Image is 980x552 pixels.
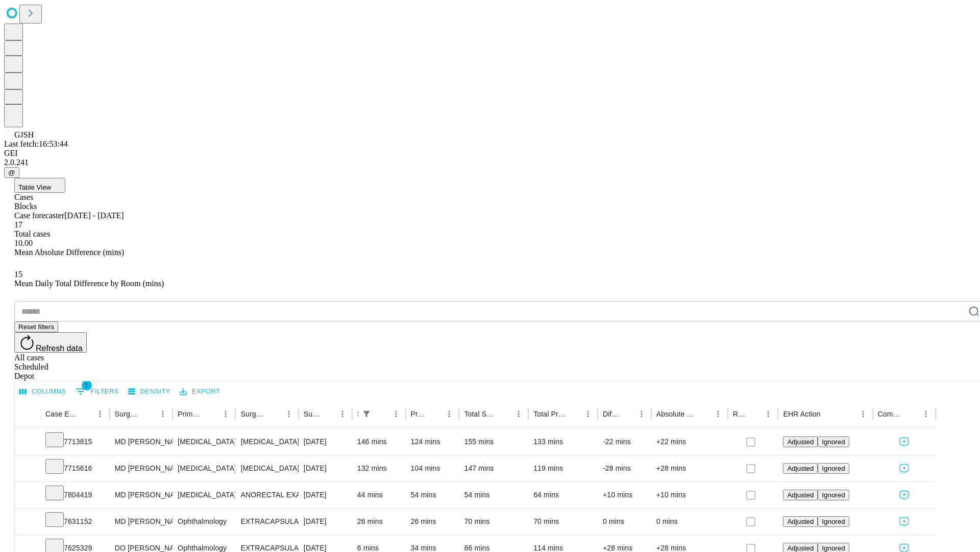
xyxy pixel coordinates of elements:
[20,460,35,478] button: Expand
[178,429,230,455] div: [MEDICAL_DATA]
[533,509,593,535] div: 70 mins
[761,407,775,421] button: Menu
[464,410,496,418] div: Total Scheduled Duration
[620,407,634,421] button: Sort
[818,463,849,474] button: Ignored
[240,455,293,481] div: [MEDICAL_DATA]
[115,429,167,455] div: MD [PERSON_NAME] E Md
[304,410,320,418] div: Surgery Date
[603,429,646,455] div: -22 mins
[14,178,65,193] button: Table View
[115,509,167,535] div: MD [PERSON_NAME]
[4,149,976,158] div: GEI
[4,140,68,148] span: Last fetch: 16:53:44
[18,183,51,191] span: Table View
[411,482,454,508] div: 54 mins
[178,455,230,481] div: [MEDICAL_DATA]
[411,429,454,455] div: 124 mins
[115,455,167,481] div: MD [PERSON_NAME] E Md
[783,436,818,447] button: Adjusted
[359,407,374,421] div: 1 active filter
[218,407,233,421] button: Menu
[141,407,156,421] button: Sort
[304,429,347,455] div: [DATE]
[656,410,696,418] div: Absolute Difference
[822,465,845,472] span: Ignored
[581,407,595,421] button: Menu
[787,491,814,499] span: Adjusted
[357,410,358,418] div: Scheduled In Room Duration
[603,410,619,418] div: Difference
[783,490,818,500] button: Adjusted
[14,332,87,353] button: Refresh data
[240,482,293,508] div: ANORECTAL EXAM UNDER ANESTHESIA
[878,410,903,418] div: Comments
[656,429,723,455] div: +22 mins
[919,407,933,421] button: Menu
[14,211,64,220] span: Case forecaster
[4,158,976,167] div: 2.0.241
[822,407,836,421] button: Sort
[17,384,69,400] button: Select columns
[240,509,293,535] div: EXTRACAPSULAR CATARACT REMOVAL WITH [MEDICAL_DATA]
[818,490,849,500] button: Ignored
[45,455,105,481] div: 7715616
[4,167,19,178] button: @
[8,169,15,176] span: @
[115,410,140,418] div: Surgeon Name
[428,407,442,421] button: Sort
[656,509,723,535] div: 0 mins
[603,455,646,481] div: -28 mins
[497,407,511,421] button: Sort
[656,455,723,481] div: +28 mins
[73,383,121,400] button: Show filters
[14,248,124,257] span: Mean Absolute Difference (mins)
[36,344,83,353] span: Refresh data
[357,455,401,481] div: 132 mins
[567,407,581,421] button: Sort
[45,410,78,418] div: Case Epic Id
[357,482,401,508] div: 44 mins
[464,509,523,535] div: 70 mins
[464,429,523,455] div: 155 mins
[14,321,58,332] button: Reset filters
[93,407,107,421] button: Menu
[822,438,845,446] span: Ignored
[20,433,35,451] button: Expand
[357,429,401,455] div: 146 mins
[126,384,173,400] button: Density
[856,407,870,421] button: Menu
[411,509,454,535] div: 26 mins
[783,463,818,474] button: Adjusted
[464,455,523,481] div: 147 mins
[783,410,820,418] div: EHR Action
[822,518,845,525] span: Ignored
[359,407,374,421] button: Show filters
[282,407,296,421] button: Menu
[115,482,167,508] div: MD [PERSON_NAME] E Md
[511,407,526,421] button: Menu
[533,455,593,481] div: 119 mins
[14,229,50,238] span: Total cases
[634,407,649,421] button: Menu
[240,429,293,455] div: [MEDICAL_DATA]
[14,130,34,139] span: GJSH
[442,407,456,421] button: Menu
[747,407,761,421] button: Sort
[45,429,105,455] div: 7713815
[711,407,725,421] button: Menu
[321,407,335,421] button: Sort
[156,407,170,421] button: Menu
[18,323,54,331] span: Reset filters
[787,465,814,472] span: Adjusted
[375,407,389,421] button: Sort
[904,407,919,421] button: Sort
[45,482,105,508] div: 7804419
[178,410,203,418] div: Primary Service
[357,509,401,535] div: 26 mins
[464,482,523,508] div: 54 mins
[178,509,230,535] div: Ophthalmology
[533,429,593,455] div: 133 mins
[533,410,566,418] div: Total Predicted Duration
[178,482,230,508] div: [MEDICAL_DATA]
